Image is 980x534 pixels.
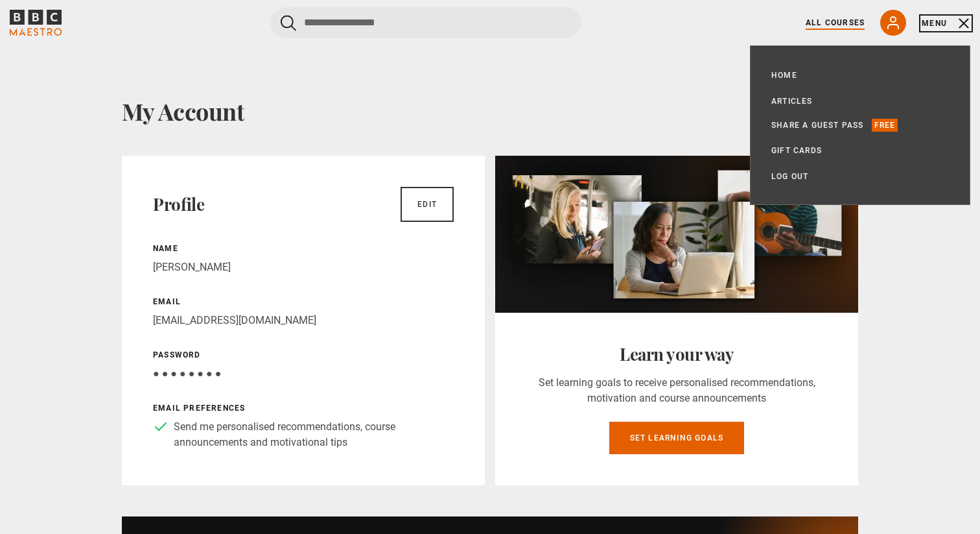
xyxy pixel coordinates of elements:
[526,375,827,406] p: Set learning goals to receive personalised recommendations, motivation and course announcements
[771,69,797,82] a: Home
[771,170,808,183] a: Log out
[281,15,296,31] button: Submit the search query
[174,419,454,450] p: Send me personalised recommendations, course announcements and motivational tips
[153,402,454,414] p: Email preferences
[153,260,454,275] p: [PERSON_NAME]
[153,349,454,361] p: Password
[771,95,813,108] a: Articles
[153,367,221,380] span: ● ● ● ● ● ● ● ●
[153,296,454,308] p: Email
[153,313,454,328] p: [EMAIL_ADDRESS][DOMAIN_NAME]
[771,119,864,132] a: Share a guest pass
[153,194,204,215] h2: Profile
[872,119,898,132] p: Free
[401,187,454,222] a: Edit
[270,7,581,38] input: Search
[153,243,454,254] p: Name
[609,422,745,454] a: Set learning goals
[122,97,858,125] h1: My Account
[10,10,62,36] svg: BBC Maestro
[771,144,822,157] a: Gift Cards
[806,17,865,29] a: All Courses
[526,344,827,365] h2: Learn your way
[922,17,970,30] button: Toggle navigation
